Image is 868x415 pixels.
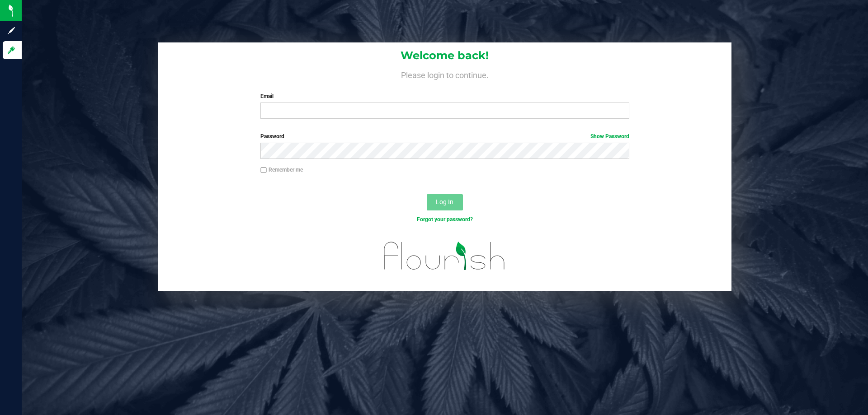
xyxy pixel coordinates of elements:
[260,133,284,140] span: Password
[590,133,629,140] a: Show Password
[427,194,463,210] button: Log In
[158,50,731,61] h1: Welcome back!
[436,198,453,205] span: Log In
[260,92,629,100] label: Email
[417,216,473,223] a: Forgot your password?
[373,233,516,279] img: flourish_logo.svg
[260,166,303,174] label: Remember me
[158,69,731,79] h4: Please login to continue.
[7,46,16,55] inline-svg: Log in
[7,26,16,35] inline-svg: Sign up
[260,167,267,173] input: Remember me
